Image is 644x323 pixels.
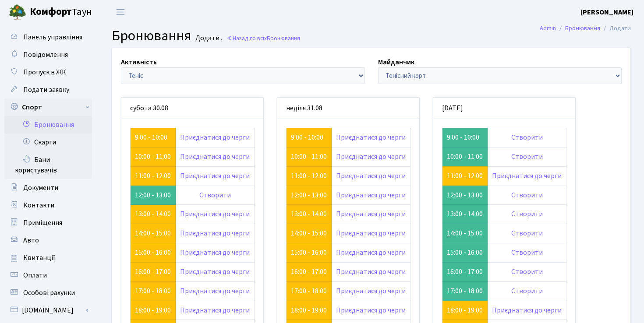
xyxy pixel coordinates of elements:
a: 11:00 - 12:00 [291,171,327,181]
a: Пропуск в ЖК [4,63,92,81]
a: Приєднатися до черги [336,286,406,296]
a: Контакти [4,197,92,214]
a: [PERSON_NAME] [580,7,633,18]
a: Панель управління [4,28,92,46]
a: Приєднатися до черги [336,133,406,142]
a: 18:00 - 19:00 [447,305,483,315]
a: Створити [511,267,543,277]
a: [DOMAIN_NAME] [4,302,92,319]
div: [DATE] [433,98,575,119]
span: Подати заявку [23,85,69,95]
a: Приєднатися до черги [492,305,562,315]
a: Приміщення [4,214,92,232]
a: 17:00 - 18:00 [135,286,171,296]
a: Створити [511,248,543,257]
span: Особові рахунки [23,288,75,298]
a: Створити [511,228,543,238]
a: Документи [4,179,92,197]
td: 12:00 - 13:00 [131,186,176,205]
a: 17:00 - 18:00 [291,286,327,296]
a: Приєднатися до черги [336,248,406,257]
button: Переключити навігацію [110,5,131,19]
a: 11:00 - 12:00 [447,171,483,181]
a: 18:00 - 19:00 [135,305,171,315]
a: 10:00 - 11:00 [291,152,327,161]
td: 12:00 - 13:00 [442,186,488,205]
span: Бронювання [267,34,300,42]
a: Приєднатися до черги [336,152,406,161]
a: Створити [511,286,543,296]
td: 10:00 - 11:00 [442,147,488,166]
td: 15:00 - 16:00 [442,243,488,263]
td: 9:00 - 10:00 [442,128,488,147]
a: 15:00 - 16:00 [135,248,171,257]
a: Створити [199,190,231,200]
a: Повідомлення [4,46,92,63]
a: Приєднатися до черги [180,152,250,161]
a: Приєднатися до черги [180,286,250,296]
a: Приєднатися до черги [336,171,406,181]
small: Додати . [194,34,222,42]
a: 18:00 - 19:00 [291,305,327,315]
span: Квитанції [23,253,55,263]
span: Авто [23,235,39,245]
a: Admin [540,24,556,33]
b: [PERSON_NAME] [580,7,633,17]
a: 15:00 - 16:00 [291,248,327,257]
a: 9:00 - 10:00 [135,133,167,142]
li: Додати [600,24,631,33]
td: 17:00 - 18:00 [442,281,488,301]
span: Повідомлення [23,50,68,60]
a: 16:00 - 17:00 [291,267,327,277]
span: Оплати [23,270,47,280]
a: Приєднатися до черги [180,228,250,238]
a: 14:00 - 15:00 [291,228,327,238]
img: logo.png [9,4,26,21]
span: Документи [23,183,58,193]
a: Бронювання [4,116,92,133]
span: Приміщення [23,218,62,228]
a: Приєднатися до черги [492,171,562,181]
span: Таун [30,5,92,20]
a: Створити [511,152,543,161]
td: 14:00 - 15:00 [442,224,488,243]
span: Бронювання [112,26,191,46]
a: 14:00 - 15:00 [135,228,171,238]
div: неділя 31.08 [277,98,419,119]
a: Створити [511,190,543,200]
a: Приєднатися до черги [336,267,406,277]
span: Контакти [23,200,54,210]
a: 13:00 - 14:00 [135,209,171,219]
a: Приєднатися до черги [180,209,250,219]
a: Приєднатися до черги [336,209,406,219]
b: Комфорт [30,5,72,19]
label: Майданчик [378,57,414,67]
a: Особові рахунки [4,284,92,302]
a: Назад до всіхБронювання [226,34,300,42]
a: Приєднатися до черги [336,305,406,315]
a: 16:00 - 17:00 [135,267,171,277]
a: Приєднатися до черги [180,133,250,142]
a: Подати заявку [4,81,92,98]
a: Приєднатися до черги [180,267,250,277]
a: 9:00 - 10:00 [291,133,323,142]
td: 16:00 - 17:00 [442,262,488,281]
a: Створити [511,133,543,142]
a: Оплати [4,267,92,284]
td: 13:00 - 14:00 [442,205,488,224]
a: Приєднатися до черги [180,305,250,315]
a: Авто [4,232,92,249]
a: Квитанції [4,249,92,267]
a: Приєднатися до черги [180,171,250,181]
label: Активність [121,57,157,67]
a: 10:00 - 11:00 [135,152,171,161]
div: субота 30.08 [121,98,263,119]
a: Приєднатися до черги [336,190,406,200]
a: 11:00 - 12:00 [135,171,171,181]
a: Створити [511,209,543,219]
a: Приєднатися до черги [180,248,250,257]
a: 12:00 - 13:00 [291,190,327,200]
a: Приєднатися до черги [336,228,406,238]
span: Панель управління [23,32,82,42]
a: Спорт [4,98,92,116]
